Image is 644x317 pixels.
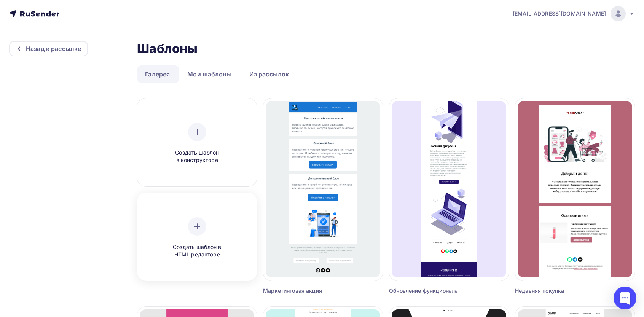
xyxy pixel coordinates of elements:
span: [EMAIL_ADDRESS][DOMAIN_NAME] [513,10,606,18]
span: Создать шаблон в HTML редакторе [161,243,233,259]
div: Обновление функционала [389,287,479,295]
span: Создать шаблон в конструкторе [161,149,233,164]
a: [EMAIL_ADDRESS][DOMAIN_NAME] [513,6,635,21]
div: Недавняя покупка [515,287,605,295]
a: Из рассылок [241,65,297,83]
h2: Шаблоны [137,41,198,56]
div: Маркетинговая акция [263,287,353,295]
a: Галерея [137,65,178,83]
div: Назад к рассылке [26,44,81,53]
a: Мои шаблоны [179,65,240,83]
